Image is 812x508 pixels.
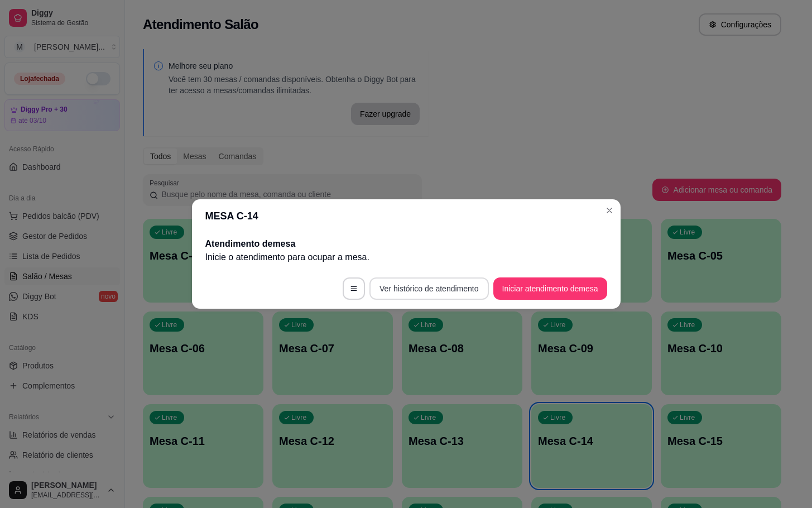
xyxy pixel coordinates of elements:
button: Close [600,202,618,219]
button: Ver histórico de atendimento [369,277,488,300]
p: Inicie o atendimento para ocupar a mesa . [205,251,607,264]
header: MESA C-14 [192,199,621,233]
button: Iniciar atendimento demesa [493,277,607,300]
h2: Atendimento de mesa [205,237,607,251]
